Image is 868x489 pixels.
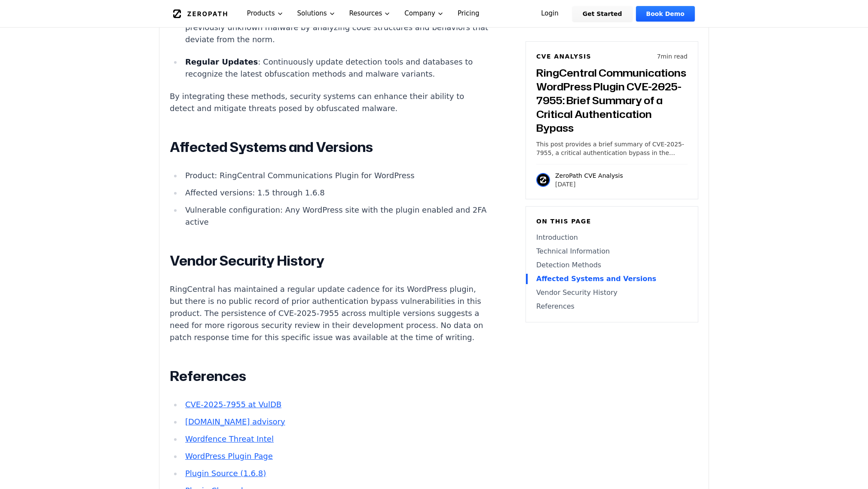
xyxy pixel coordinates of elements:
[531,6,569,22] a: Login
[185,56,489,80] p: : Continuously update detection tools and databases to recognize the latest obfuscation methods a...
[536,232,688,243] a: Introduction
[170,90,489,115] p: By integrating these methods, security systems can enhance their ability to detect and mitigate t...
[182,170,489,182] li: Product: RingCentral Communications Plugin for WordPress
[657,52,688,61] p: 7 min read
[185,434,274,443] a: Wordfence Threat Intel
[572,6,633,22] a: Get Started
[536,274,688,284] a: Affected Systems and Versions
[536,140,688,157] p: This post provides a brief summary of CVE-2025-7955, a critical authentication bypass in the Ring...
[536,66,688,135] h3: RingCentral Communications WordPress Plugin CVE-2025-7955: Brief Summary of a Critical Authentica...
[185,417,285,426] a: [DOMAIN_NAME] advisory
[185,400,281,409] a: CVE-2025-7955 at VulDB
[536,246,688,257] a: Technical Information
[536,52,591,61] h6: CVE Analysis
[536,288,688,298] a: Vendor Security History
[536,217,688,226] h6: On this page
[170,139,489,156] h2: Affected Systems and Versions
[636,6,695,22] a: Book Demo
[170,252,489,269] h2: Vendor Security History
[170,283,489,344] p: RingCentral has maintained a regular update cadence for its WordPress plugin, but there is no pub...
[555,171,623,180] p: ZeroPath CVE Analysis
[182,204,489,228] li: Vulnerable configuration: Any WordPress site with the plugin enabled and 2FA active
[170,368,489,385] h2: References
[555,180,623,189] p: [DATE]
[182,187,489,199] li: Affected versions: 1.5 through 1.6.8
[185,469,266,478] a: Plugin Source (1.6.8)
[536,173,550,187] img: ZeroPath CVE Analysis
[185,57,258,66] strong: Regular Updates
[536,301,688,312] a: References
[185,452,273,461] a: WordPress Plugin Page
[536,260,688,270] a: Detection Methods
